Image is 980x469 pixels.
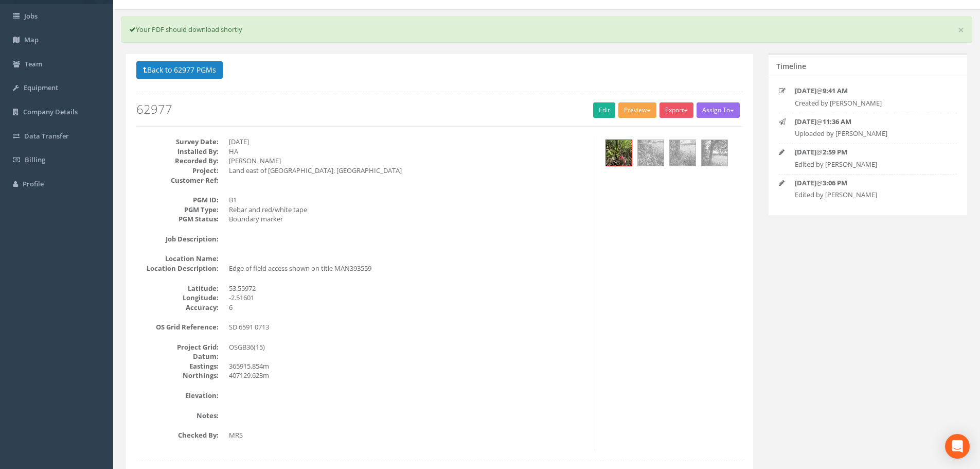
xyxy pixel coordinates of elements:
[823,86,848,95] strong: 9:41 AM
[229,214,587,224] dd: Boundary marker
[24,83,58,92] span: Equipment
[229,166,587,176] dd: Land east of [GEOGRAPHIC_DATA], [GEOGRAPHIC_DATA]
[25,59,42,68] span: Team
[795,147,816,157] strong: [DATE]
[776,62,806,70] h5: Timeline
[136,166,219,176] dt: Project:
[136,391,219,401] dt: Elevation:
[136,156,219,166] dt: Recorded By:
[229,430,587,440] dd: MRS
[23,107,78,116] span: Company Details
[593,102,615,118] a: Edit
[136,264,219,273] dt: Location Description:
[136,293,219,303] dt: Longitude:
[702,140,727,166] img: b4194075-6f40-d510-001a-6c6ab6fef446_a71e1f4f-414c-d725-c64c-e0a8b4a663ba_thumb.jpg
[229,361,587,371] dd: 365915.854m
[229,156,587,166] dd: [PERSON_NAME]
[823,147,847,157] strong: 2:59 PM
[795,129,941,138] p: Uploaded by [PERSON_NAME]
[795,178,816,187] strong: [DATE]
[136,254,219,264] dt: Location Name:
[136,147,219,157] dt: Installed By:
[697,102,740,118] button: Assign To
[136,61,223,79] button: Back to 62977 PGMs
[795,178,941,188] p: @
[24,11,38,21] span: Jobs
[136,102,743,116] h2: 62977
[136,234,219,244] dt: Job Description:
[229,147,587,157] dd: HA
[795,86,941,96] p: @
[945,434,970,459] div: Open Intercom Messenger
[638,140,664,166] img: b4194075-6f40-d510-001a-6c6ab6fef446_f627ea49-a73d-3c45-5680-0016d75501cf_thumb.jpg
[136,411,219,421] dt: Notes:
[24,131,69,141] span: Data Transfer
[136,371,219,380] dt: Northings:
[136,430,219,440] dt: Checked By:
[795,190,941,200] p: Edited by [PERSON_NAME]
[618,102,656,118] button: Preview
[24,35,39,44] span: Map
[229,342,587,352] dd: OSGB36(15)
[136,322,219,332] dt: OS Grid Reference:
[136,195,219,205] dt: PGM ID:
[136,214,219,224] dt: PGM Status:
[670,140,696,166] img: b4194075-6f40-d510-001a-6c6ab6fef446_ef2da314-2aa1-8791-6566-b6d366a9996e_thumb.jpg
[795,86,816,95] strong: [DATE]
[660,102,693,118] button: Export
[229,371,587,380] dd: 407129.623m
[823,117,851,126] strong: 11:36 AM
[136,137,219,147] dt: Survey Date:
[23,179,44,188] span: Profile
[136,205,219,215] dt: PGM Type:
[958,25,964,36] a: ×
[795,98,941,108] p: Created by [PERSON_NAME]
[136,352,219,361] dt: Datum:
[136,176,219,185] dt: Customer Ref:
[823,178,847,187] strong: 3:06 PM
[121,16,972,43] div: Your PDF should download shortly
[136,361,219,371] dt: Eastings:
[795,117,816,126] strong: [DATE]
[229,137,587,147] dd: [DATE]
[229,264,587,273] dd: Edge of field access shown on title MAN393559
[229,195,587,205] dd: B1
[606,140,632,166] img: b4194075-6f40-d510-001a-6c6ab6fef446_da8ce0a4-e7e1-6bff-261e-77b7a609cd09_thumb.jpg
[795,160,941,169] p: Edited by [PERSON_NAME]
[229,293,587,303] dd: -2.51601
[229,284,587,293] dd: 53.55972
[136,303,219,312] dt: Accuracy:
[229,205,587,215] dd: Rebar and red/white tape
[795,147,941,157] p: @
[795,117,941,127] p: @
[136,284,219,293] dt: Latitude:
[25,155,45,164] span: Billing
[229,303,587,312] dd: 6
[229,322,587,332] dd: SD 6591 0713
[136,342,219,352] dt: Project Grid:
